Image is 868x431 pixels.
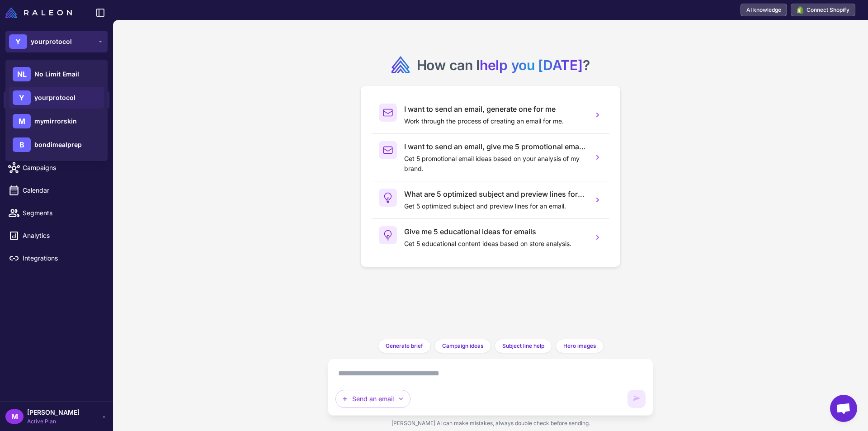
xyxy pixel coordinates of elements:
[4,181,109,200] a: Calendar
[4,204,109,223] a: Segments
[741,4,787,16] a: AI knowledge
[434,339,491,353] button: Campaign ideas
[5,31,108,52] button: Yyourprotocol
[495,339,552,353] button: Subject line help
[34,93,75,103] span: yourprotocol
[4,113,109,132] a: Knowledge
[13,137,31,152] div: B
[34,69,79,79] span: No Limit Email
[556,339,604,353] button: Hero images
[807,6,849,14] span: Connect Shopify
[404,226,586,237] h3: Give me 5 educational ideas for emails
[5,7,72,18] img: Raleon Logo
[23,231,102,241] span: Analytics
[417,56,590,74] h2: How can I ?
[404,154,586,174] p: Get 5 promotional email ideas based on your analysis of my brand.
[27,417,80,426] span: Active Plan
[13,90,31,105] div: Y
[404,201,586,211] p: Get 5 optimized subject and preview lines for an email.
[13,114,31,128] div: M
[4,158,109,177] a: Campaigns
[830,395,857,422] a: Open chat
[328,416,653,431] div: [PERSON_NAME] AI can make mistakes, always double check before sending.
[23,253,102,263] span: Integrations
[23,208,102,218] span: Segments
[404,239,586,249] p: Get 5 educational content ideas based on store analysis.
[404,116,586,126] p: Work through the process of creating an email for me.
[791,4,855,16] button: Connect Shopify
[9,34,27,49] div: Y
[4,249,109,268] a: Integrations
[502,342,544,350] span: Subject line help
[5,409,24,424] div: M
[4,136,109,155] a: Email Design
[386,342,423,350] span: Generate brief
[23,185,102,195] span: Calendar
[31,37,72,47] span: yourprotocol
[27,407,80,417] span: [PERSON_NAME]
[335,390,410,408] button: Send an email
[404,104,586,114] h3: I want to send an email, generate one for me
[13,67,31,81] div: NL
[404,141,586,152] h3: I want to send an email, give me 5 promotional email ideas.
[4,226,109,245] a: Analytics
[34,140,82,150] span: bondimealprep
[4,90,109,109] a: Chats
[378,339,431,353] button: Generate brief
[23,163,102,173] span: Campaigns
[404,189,586,199] h3: What are 5 optimized subject and preview lines for an email?
[34,116,77,126] span: mymirrorskin
[442,342,483,350] span: Campaign ideas
[563,342,596,350] span: Hero images
[480,57,583,73] span: help you [DATE]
